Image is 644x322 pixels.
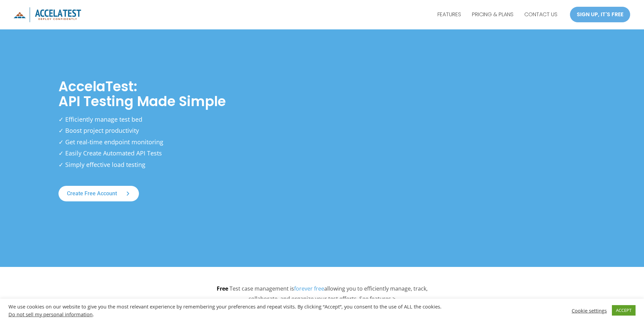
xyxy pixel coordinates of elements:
[294,285,324,292] a: forever free
[58,186,139,201] a: Create free account
[217,284,428,304] p: Test case management is allowing you to efficiently manage, track, collaborate, and organize your...
[14,7,81,22] img: icon
[67,191,117,196] span: Create free account
[14,10,81,18] a: AccelaTest
[58,114,261,170] p: ✓ Efficiently manage test bed ✓ Boost project productivity ✓ Get real-time endpoint monitoring ✓ ...
[322,67,593,219] iframe: AccelaTest Explained in 2 Minutes
[8,311,448,317] div: .
[612,305,636,316] a: ACCEPT
[58,79,315,109] h1: AccelaTest: API Testing Made Simple
[432,6,563,23] nav: Site Navigation
[8,303,448,317] div: We use cookies on our website to give you the most relevant experience by remembering your prefer...
[467,6,519,23] a: PRICING & PLANS
[572,307,607,314] a: Cookie settings
[432,6,467,23] a: FEATURES
[519,6,563,23] a: CONTACT US
[217,285,228,292] strong: Free
[570,6,630,23] a: SIGN UP, IT'S FREE
[8,311,93,318] a: Do not sell my personal information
